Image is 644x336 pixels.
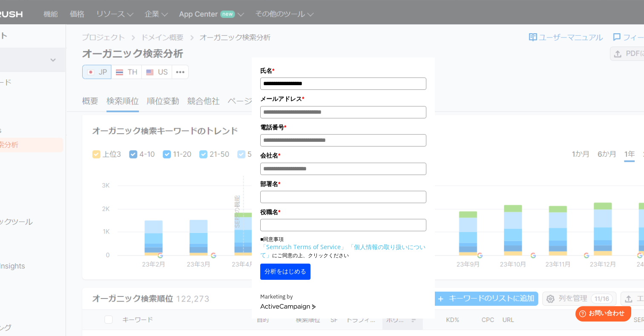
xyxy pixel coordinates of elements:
label: 役職名 [260,207,426,217]
a: 「Semrush Terms of Service」 [260,243,347,251]
iframe: Help widget launcher [568,303,635,327]
label: 会社名 [260,151,426,160]
label: 電話番号 [260,123,426,132]
label: 部署名 [260,179,426,189]
div: Marketing by [260,293,426,302]
button: 分析をはじめる [260,264,310,280]
a: 「個人情報の取り扱いについて」 [260,243,425,259]
label: 氏名 [260,66,426,75]
p: ■同意事項 にご同意の上、クリックください [260,235,426,259]
label: メールアドレス [260,94,426,103]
